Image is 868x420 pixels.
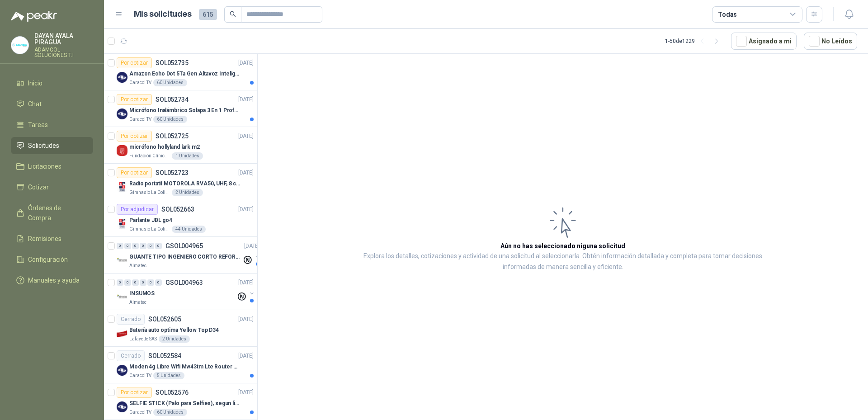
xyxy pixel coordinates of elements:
img: Company Logo [117,109,127,119]
p: [DATE] [238,352,254,360]
span: search [230,11,236,17]
a: 0 0 0 0 0 0 GSOL004963[DATE] Company LogoINSUMOSAlmatec [117,277,255,306]
a: Manuales y ayuda [11,272,93,289]
img: Company Logo [11,37,28,54]
h3: Aún no has seleccionado niguna solicitud [500,241,625,251]
a: CerradoSOL052584[DATE] Company LogoModen 4g Libre Wifi Mw43tm Lte Router Móvil Internet 5ghzCarac... [104,347,257,383]
a: Tareas [11,116,93,133]
span: Cotizar [28,182,49,192]
a: Órdenes de Compra [11,199,93,227]
p: INSUMOS [129,289,155,298]
a: Por cotizarSOL052723[DATE] Company LogoRadio portatil MOTOROLA RVA50, UHF, 8 canales, 500MWGimnas... [104,164,257,200]
div: Por adjudicar [117,204,158,215]
div: 0 [147,279,154,286]
span: Licitaciones [28,161,61,171]
div: Cerrado [117,314,145,325]
a: Por cotizarSOL052725[DATE] Company Logomicrófono hollyland lark m2Fundación Clínica Shaio1 Unidades [104,127,257,164]
button: Asignado a mi [731,33,797,50]
div: 0 [124,243,131,249]
div: Por cotizar [117,94,152,105]
span: Solicitudes [28,141,59,151]
span: Chat [28,99,42,109]
span: Órdenes de Compra [28,203,85,223]
p: Caracol TV [129,409,151,416]
img: Company Logo [117,328,127,339]
p: [DATE] [238,59,254,67]
p: SOL052734 [156,96,189,103]
p: SOL052605 [148,316,181,322]
span: 615 [199,9,217,20]
div: 1 Unidades [172,152,203,160]
p: SOL052576 [156,389,189,396]
a: Configuración [11,251,93,268]
p: Caracol TV [129,79,151,86]
h1: Mis solicitudes [134,8,192,21]
a: Chat [11,95,93,113]
a: Por adjudicarSOL052663[DATE] Company LogoParlante JBL go4Gimnasio La Colina44 Unidades [104,200,257,237]
div: 0 [155,243,162,249]
p: Lafayette SAS [129,335,157,343]
p: Caracol TV [129,116,151,123]
div: 60 Unidades [153,409,187,416]
p: GUANTE TIPO INGENIERO CORTO REFORZADO [129,253,242,261]
p: [DATE] [238,388,254,397]
div: 0 [147,243,154,249]
p: Fundación Clínica Shaio [129,152,170,160]
p: SOL052584 [148,353,181,359]
div: 60 Unidades [153,79,187,86]
div: 0 [140,243,146,249]
p: Radio portatil MOTOROLA RVA50, UHF, 8 canales, 500MW [129,179,242,188]
p: SOL052723 [156,170,189,176]
img: Company Logo [117,365,127,376]
p: [DATE] [238,205,254,214]
img: Company Logo [117,72,127,83]
p: SELFIE STICK (Palo para Selfies), segun link adjunto [129,399,242,408]
p: ADAMCOL SOLUCIONES T.I [34,47,93,58]
div: Por cotizar [117,387,152,398]
a: 0 0 0 0 0 0 GSOL004965[DATE] Company LogoGUANTE TIPO INGENIERO CORTO REFORZADOAlmatec [117,241,261,269]
div: 44 Unidades [172,226,206,233]
p: [DATE] [238,132,254,141]
p: DAYAN AYALA PIRAGUA [34,33,93,45]
p: [DATE] [238,169,254,177]
img: Company Logo [117,145,127,156]
div: 0 [155,279,162,286]
p: Caracol TV [129,372,151,379]
a: Solicitudes [11,137,93,154]
span: Manuales y ayuda [28,275,80,285]
div: 0 [132,243,139,249]
button: No Leídos [804,33,857,50]
span: Tareas [28,120,48,130]
p: Batería auto optima Yellow Top D34 [129,326,219,335]
p: Explora los detalles, cotizaciones y actividad de una solicitud al seleccionarla. Obtén informaci... [348,251,778,273]
img: Logo peakr [11,11,57,22]
p: Moden 4g Libre Wifi Mw43tm Lte Router Móvil Internet 5ghz [129,363,242,371]
div: Todas [718,9,737,19]
div: 1 - 50 de 1229 [665,34,724,48]
p: Parlante JBL go4 [129,216,172,225]
div: 60 Unidades [153,116,187,123]
div: Por cotizar [117,131,152,142]
span: Inicio [28,78,42,88]
div: Por cotizar [117,57,152,68]
img: Company Logo [117,401,127,412]
a: Remisiones [11,230,93,247]
p: GSOL004965 [165,243,203,249]
p: [DATE] [244,242,259,250]
p: Amazon Echo Dot 5Ta Gen Altavoz Inteligente Alexa Azul [129,70,242,78]
div: Cerrado [117,350,145,361]
p: GSOL004963 [165,279,203,286]
a: CerradoSOL052605[DATE] Company LogoBatería auto optima Yellow Top D34Lafayette SAS2 Unidades [104,310,257,347]
div: Por cotizar [117,167,152,178]
div: 2 Unidades [159,335,190,343]
p: Gimnasio La Colina [129,189,170,196]
div: 0 [117,279,123,286]
img: Company Logo [117,182,127,193]
div: 0 [124,279,131,286]
p: [DATE] [238,278,254,287]
p: [DATE] [238,95,254,104]
div: 0 [140,279,146,286]
p: SOL052663 [161,206,194,212]
div: 0 [132,279,139,286]
a: Por cotizarSOL052735[DATE] Company LogoAmazon Echo Dot 5Ta Gen Altavoz Inteligente Alexa AzulCara... [104,54,257,90]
